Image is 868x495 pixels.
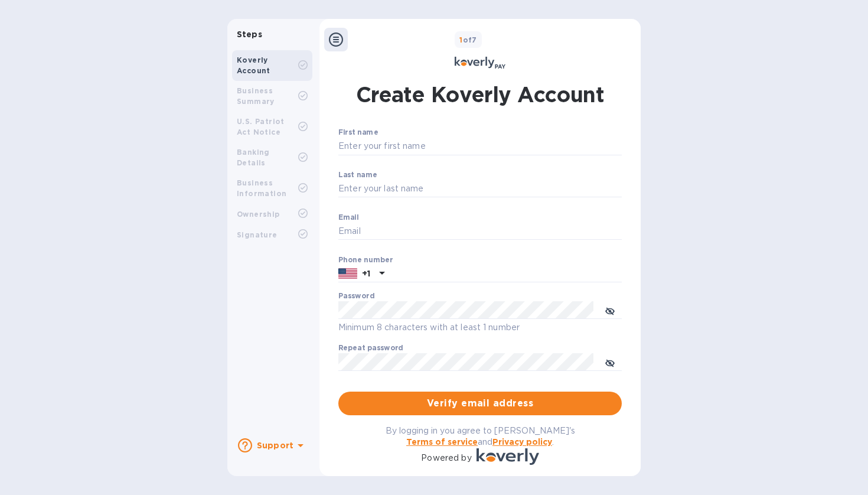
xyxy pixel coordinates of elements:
span: 1 [459,35,462,44]
b: Ownership [237,210,280,219]
p: Powered by [421,452,471,464]
a: Privacy policy [492,437,552,447]
label: First name [338,129,378,136]
b: Business Information [237,178,286,198]
b: of 7 [459,35,477,44]
input: Enter your first name [338,138,622,155]
input: Enter your last name [338,180,622,198]
span: Verify email address [348,396,612,411]
b: Business Summary [237,86,275,106]
img: US [338,267,357,280]
span: By logging in you agree to [PERSON_NAME]'s and . [386,426,575,447]
label: Phone number [338,256,393,263]
label: Last name [338,171,377,178]
button: toggle password visibility [598,298,622,322]
label: Repeat password [338,345,403,352]
b: Steps [237,30,262,39]
b: U.S. Patriot Act Notice [237,117,285,136]
b: Koverly Account [237,56,270,75]
b: Banking Details [237,148,270,167]
h1: Create Koverly Account [356,80,605,109]
a: Terms of service [406,437,478,447]
label: Email [338,214,359,221]
input: Email [338,223,622,240]
b: Signature [237,230,278,239]
label: Password [338,293,374,300]
button: toggle password visibility [598,350,622,374]
b: Support [257,441,293,450]
p: Minimum 8 characters with at least 1 number [338,321,622,334]
button: Verify email address [338,392,622,415]
p: +1 [362,268,370,279]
